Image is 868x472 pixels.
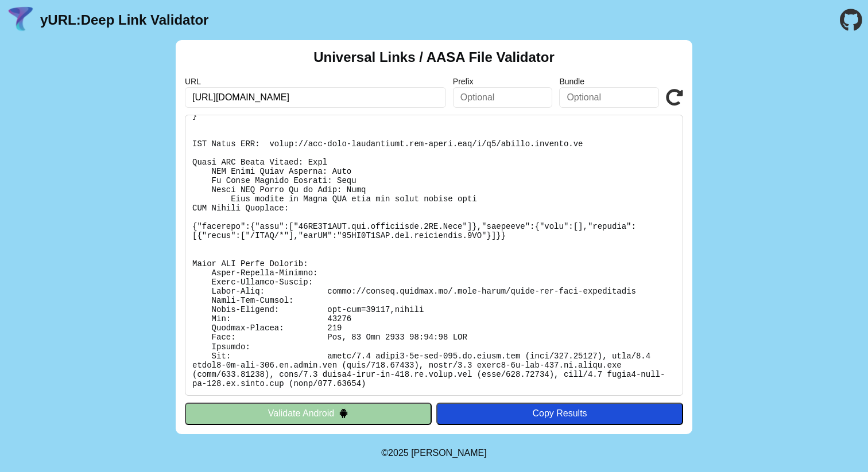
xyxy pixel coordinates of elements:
[6,5,36,35] img: yURL Logo
[436,403,683,424] button: Copy Results
[559,87,659,108] input: Optional
[185,115,683,396] pre: Lorem ipsu do: sitam://consec.adipisc.el/.sedd-eiusm/tempo-inc-utla-etdoloremag Al Enimadmi: Veni...
[313,49,555,65] h2: Universal Links / AASA File Validator
[442,408,677,419] div: Copy Results
[381,434,486,472] footer: ©
[453,77,553,86] label: Prefix
[185,87,446,108] input: Required
[40,12,208,28] a: yURL:Deep Link Validator
[411,448,487,458] a: Michael Ibragimchayev's Personal Site
[388,448,409,458] span: 2025
[185,77,446,86] label: URL
[453,87,553,108] input: Optional
[185,403,432,424] button: Validate Android
[559,77,659,86] label: Bundle
[339,408,348,418] img: droidIcon.svg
